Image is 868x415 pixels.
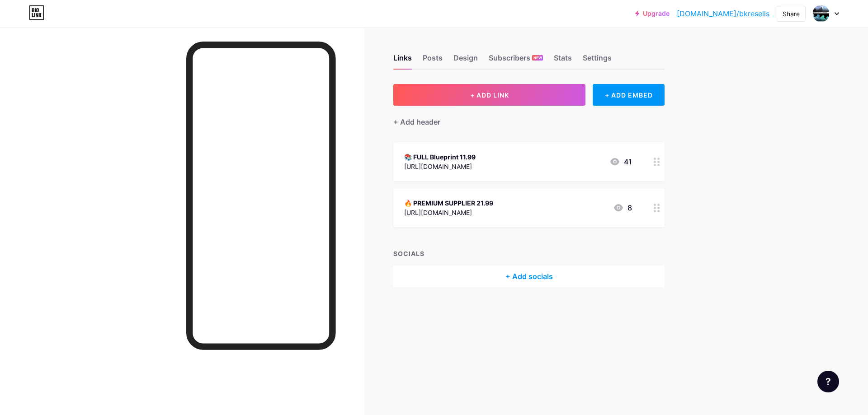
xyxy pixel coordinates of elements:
div: 8 [613,202,632,213]
button: + ADD LINK [393,84,585,106]
div: Posts [423,52,443,69]
div: Stats [554,52,572,69]
a: Upgrade [635,10,670,17]
span: NEW [533,55,542,61]
a: [DOMAIN_NAME]/bkresells [677,8,769,19]
div: [URL][DOMAIN_NAME] [404,162,476,171]
div: Settings [583,52,612,69]
div: 🔥 PREMIUM SUPPLIER 21.99 [404,198,493,208]
img: bkresells [812,5,830,22]
div: Design [453,52,478,69]
div: + ADD EMBED [593,84,665,106]
div: Links [393,52,412,69]
div: SOCIALS [393,249,665,258]
div: Share [783,9,800,19]
span: + ADD LINK [470,91,509,99]
div: [URL][DOMAIN_NAME] [404,208,493,217]
div: 📚 FULL Blueprint 11.99 [404,152,476,162]
div: Subscribers [489,52,543,69]
div: 41 [609,156,632,167]
div: + Add header [393,117,440,127]
div: + Add socials [393,266,665,287]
